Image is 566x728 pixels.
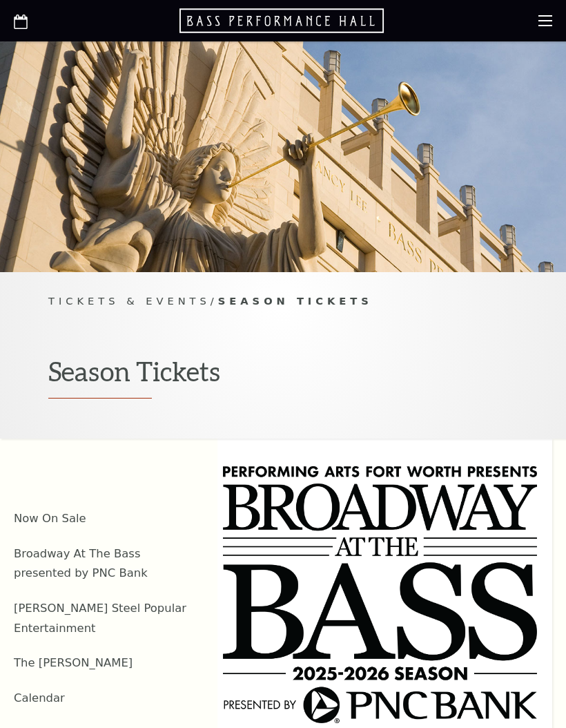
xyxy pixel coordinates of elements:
[14,602,186,635] a: [PERSON_NAME] Steel Popular Entertainment
[48,355,518,399] h1: Season Tickets
[14,512,86,525] a: Now On Sale
[48,293,518,310] p: /
[14,547,148,580] a: Broadway At The Bass presented by PNC Bank
[223,466,537,723] img: 2526-logo-stack-a_k.png
[14,691,65,705] a: Calendar
[218,295,373,307] span: Season Tickets
[14,656,133,669] a: The [PERSON_NAME]
[48,295,211,307] span: Tickets & Events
